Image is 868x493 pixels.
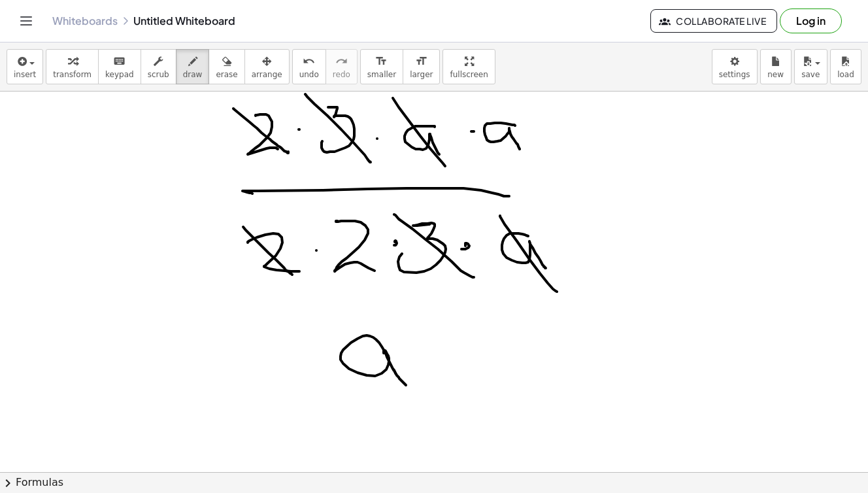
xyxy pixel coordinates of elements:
[303,54,315,69] i: undo
[46,49,99,84] button: transform
[244,49,290,84] button: arrange
[712,49,758,84] button: settings
[209,49,244,84] button: erase
[113,54,125,69] i: keyboard
[299,70,319,79] span: undo
[801,70,820,79] span: save
[325,49,358,84] button: redoredo
[780,8,842,33] button: Log in
[794,49,827,84] button: save
[335,54,348,69] i: redo
[403,49,440,84] button: format_sizelarger
[375,54,388,69] i: format_size
[367,70,396,79] span: smaller
[7,49,43,84] button: insert
[14,70,36,79] span: insert
[216,70,237,79] span: erase
[661,15,766,27] span: Collaborate Live
[148,70,169,79] span: scrub
[360,49,403,84] button: format_sizesmaller
[450,70,488,79] span: fullscreen
[141,49,176,84] button: scrub
[292,49,326,84] button: undoundo
[760,49,792,84] button: new
[333,70,350,79] span: redo
[830,49,861,84] button: load
[52,14,118,27] a: Whiteboards
[176,49,210,84] button: draw
[719,70,750,79] span: settings
[650,9,777,33] button: Collaborate Live
[16,10,37,31] button: Toggle navigation
[415,54,427,69] i: format_size
[410,70,433,79] span: larger
[442,49,495,84] button: fullscreen
[767,70,784,79] span: new
[105,70,134,79] span: keypad
[53,70,92,79] span: transform
[837,70,854,79] span: load
[183,70,203,79] span: draw
[98,49,141,84] button: keyboardkeypad
[252,70,282,79] span: arrange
